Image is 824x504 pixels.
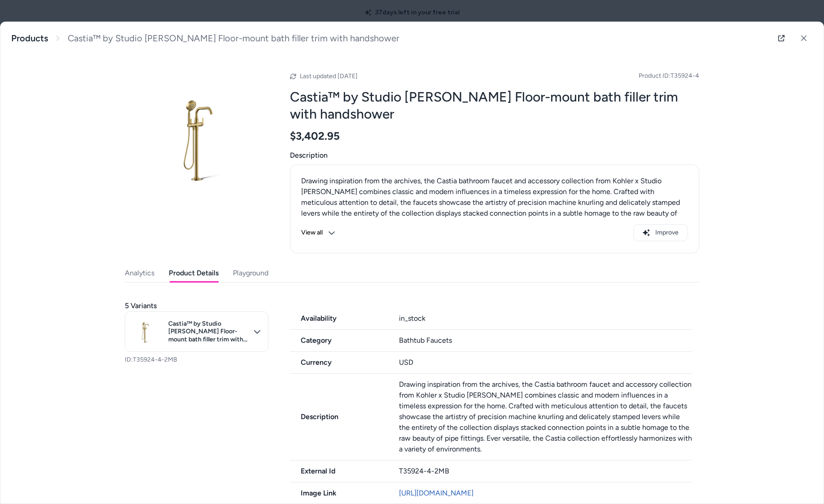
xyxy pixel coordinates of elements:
button: Castia™ by Studio [PERSON_NAME] Floor-mount bath filler trim with handshower [125,311,268,352]
nav: breadcrumb [11,33,399,44]
p: ID: T35924-4-2MB [125,355,268,364]
div: in_stock [399,313,693,324]
span: Castia™ by Studio [PERSON_NAME] Floor-mount bath filler trim with handshower [168,320,248,344]
img: T35924-4-2MB_ISO_d2c0013885_rgb [125,65,268,209]
a: [URL][DOMAIN_NAME] [399,489,473,497]
button: Analytics [125,264,154,282]
span: Currency [290,357,388,368]
span: 5 Variants [125,301,157,311]
img: T35924-4-2MB_ISO_d2c0013885_rgb [127,314,163,349]
div: USD [399,357,693,368]
h2: Castia™ by Studio [PERSON_NAME] Floor-mount bath filler trim with handshower [290,88,699,122]
button: View all [301,224,335,241]
div: T35924-4-2MB [399,466,693,477]
div: Bathtub Faucets [399,335,693,346]
button: Playground [233,264,268,282]
span: Castia™ by Studio [PERSON_NAME] Floor-mount bath filler trim with handshower [68,33,399,44]
span: Last updated [DATE] [300,72,358,80]
p: Drawing inspiration from the archives, the Castia bathroom faucet and accessory collection from K... [301,176,688,230]
span: Image Link [290,488,388,499]
span: Category [290,335,388,346]
span: Availability [290,313,388,324]
span: Description [290,150,699,161]
a: Products [11,33,48,44]
span: External Id [290,466,388,477]
button: Improve [633,224,688,241]
span: Description [290,411,388,422]
button: Product Details [169,264,219,282]
p: Drawing inspiration from the archives, the Castia bathroom faucet and accessory collection from K... [399,379,693,455]
span: Product ID: T35924-4 [639,71,699,80]
span: $3,402.95 [290,129,340,143]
